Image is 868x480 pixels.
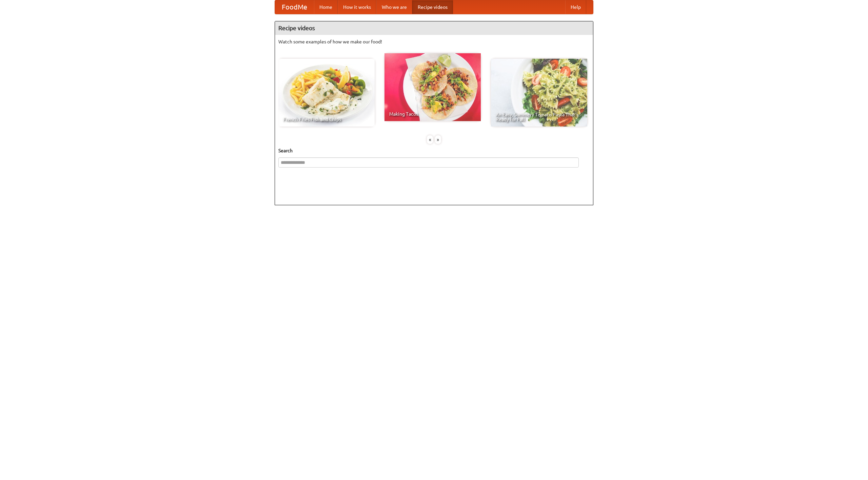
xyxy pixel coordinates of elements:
[278,38,590,45] p: Watch some examples of how we make our food!
[496,112,583,122] span: An Easy, Summery Tomato Pasta That's Ready for Fall
[491,59,587,127] a: An Easy, Summery Tomato Pasta That's Ready for Fall
[376,0,412,14] a: Who we are
[389,112,476,116] span: Making Tacos
[314,0,338,14] a: Home
[565,0,586,14] a: Help
[435,135,441,144] div: »
[427,135,433,144] div: «
[275,0,314,14] a: FoodMe
[338,0,376,14] a: How it works
[283,117,370,122] span: French Fries Fish and Chips
[384,53,481,121] a: Making Tacos
[278,147,590,154] h5: Search
[278,59,375,127] a: French Fries Fish and Chips
[275,21,593,35] h4: Recipe videos
[412,0,453,14] a: Recipe videos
